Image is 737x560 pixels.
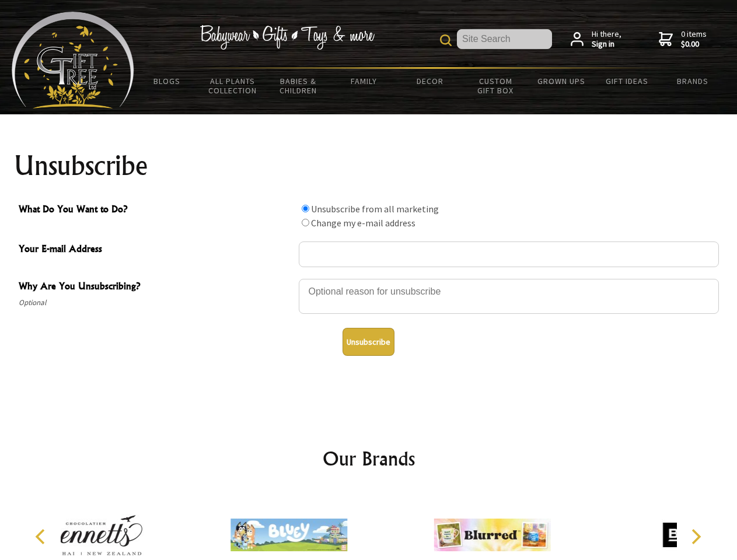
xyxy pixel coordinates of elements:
[19,202,293,219] span: What Do You Want to Do?
[440,34,452,46] img: product search
[331,69,397,93] a: Family
[12,12,134,108] img: Babyware - Gifts - Toys and more...
[302,205,309,212] input: What Do You Want to Do?
[311,203,439,215] label: Unsubscribe from all marketing
[592,39,621,50] strong: Sign in
[457,29,552,49] input: Site Search
[19,279,293,296] span: Why Are You Unsubscribing?
[299,242,719,267] input: Your E-mail Address
[299,279,719,314] textarea: Why Are You Unsubscribing?
[23,444,714,473] h2: Our Brands
[594,69,660,93] a: Gift Ideas
[592,29,621,50] span: Hi there,
[528,69,594,93] a: Grown Ups
[681,29,707,50] span: 0 items
[659,29,707,50] a: 0 items$0.00
[683,524,708,549] button: Next
[19,242,293,258] span: Your E-mail Address
[200,69,266,103] a: All Plants Collection
[660,69,726,93] a: Brands
[14,152,724,180] h1: Unsubscribe
[343,328,394,356] button: Unsubscribe
[19,296,293,310] span: Optional
[302,219,309,226] input: What Do You Want to Do?
[266,69,331,103] a: Babies & Children
[571,29,621,50] a: Hi there,Sign in
[681,39,707,50] strong: $0.00
[463,69,529,103] a: Custom Gift Box
[200,25,375,50] img: Babywear - Gifts - Toys & more
[29,524,55,549] button: Previous
[397,69,463,93] a: Decor
[311,217,415,229] label: Change my e-mail address
[134,69,200,93] a: BLOGS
